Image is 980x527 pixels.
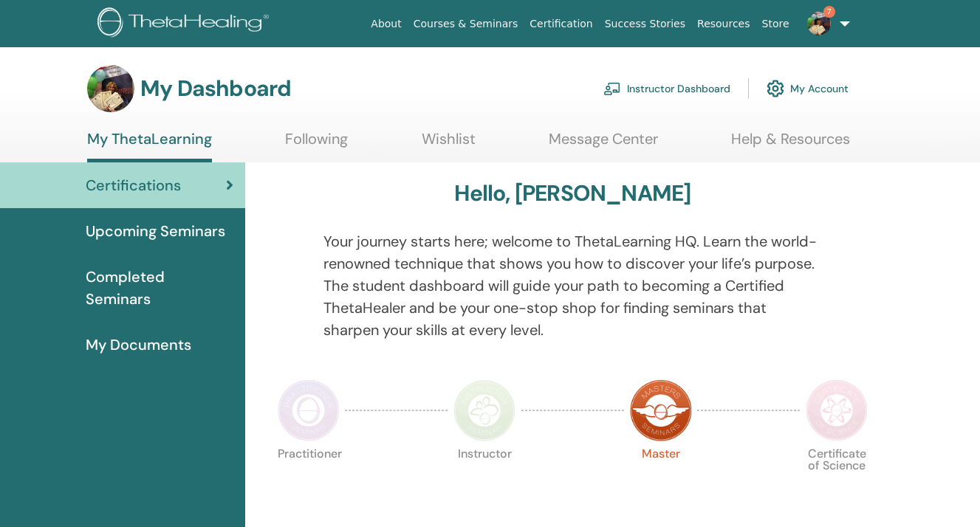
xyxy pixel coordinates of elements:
[140,75,291,102] h3: My Dashboard
[806,448,868,510] p: Certificate of Science
[731,130,850,159] a: Help & Resources
[278,379,340,441] img: Practitioner
[630,379,692,441] img: Master
[603,82,621,95] img: chalkboard-teacher.svg
[454,180,691,207] h3: Hello, [PERSON_NAME]
[97,7,274,41] img: logo.png
[86,220,225,242] span: Upcoming Seminars
[285,130,348,159] a: Following
[524,10,598,38] a: Certification
[453,379,515,441] img: Instructor
[767,72,849,105] a: My Account
[323,230,821,341] p: Your journey starts here; welcome to ThetaLearning HQ. Learn the world-renowned technique that sh...
[599,10,691,38] a: Success Stories
[767,76,784,101] img: cog.svg
[87,65,134,112] img: default.jpg
[408,10,524,38] a: Courses & Seminars
[422,130,476,159] a: Wishlist
[278,448,340,510] p: Practitioner
[691,10,756,38] a: Resources
[806,379,868,441] img: Certificate of Science
[807,12,831,35] img: default.jpg
[549,130,658,159] a: Message Center
[630,448,692,510] p: Master
[86,266,233,310] span: Completed Seminars
[87,130,212,162] a: My ThetaLearning
[453,448,515,510] p: Instructor
[86,334,191,356] span: My Documents
[365,10,407,38] a: About
[86,174,181,196] span: Certifications
[823,6,835,18] span: 7
[603,72,730,105] a: Instructor Dashboard
[756,10,795,38] a: Store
